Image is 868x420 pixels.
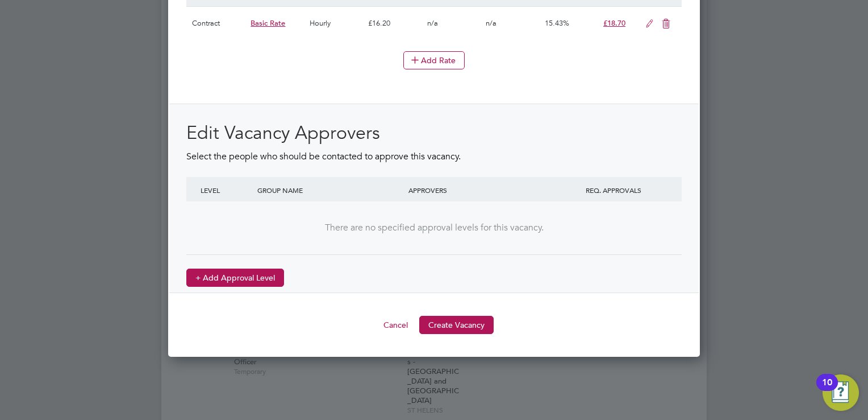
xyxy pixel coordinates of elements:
[251,18,285,28] span: Basic Rate
[254,177,406,203] div: GROUP NAME
[186,121,682,145] h2: Edit Vacancy Approvers
[365,7,424,40] div: £16.20
[427,18,438,28] span: n/a
[822,382,832,397] div: 10
[198,177,254,203] div: LEVEL
[403,51,465,69] button: Add Rate
[186,269,284,287] button: + Add Approval Level
[823,374,859,411] button: Open Resource Center, 10 new notifications
[603,18,625,28] span: £18.70
[374,316,417,334] button: Cancel
[186,151,461,162] span: Select the people who should be contacted to approve this vacancy.
[545,18,569,28] span: 15.43%
[198,222,670,234] div: There are no specified approval levels for this vacancy.
[406,177,557,203] div: APPROVERS
[419,316,494,334] button: Create Vacancy
[307,7,365,40] div: Hourly
[189,7,248,40] div: Contract
[557,177,670,203] div: REQ. APPROVALS
[486,18,496,28] span: n/a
